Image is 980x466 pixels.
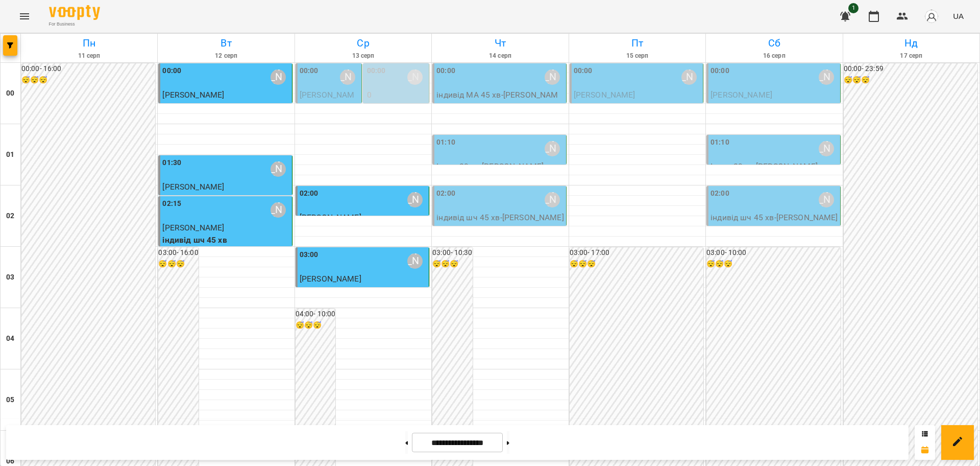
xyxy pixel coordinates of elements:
[300,285,427,297] p: індивід МА 45 хв
[6,333,14,344] h6: 04
[271,202,286,218] div: Вовк Галина
[574,65,593,77] label: 00:00
[21,75,155,86] h6: 😴😴😴
[574,101,701,113] p: індивід МА 45 хв
[162,223,224,232] span: [PERSON_NAME]
[819,141,834,156] div: Вовк Галина
[571,35,704,51] h6: Пт
[162,157,181,169] label: 01:30
[924,9,939,24] img: avatar_s.png
[271,161,286,177] div: Вовк Галина
[707,51,841,61] h6: 16 серп
[6,394,14,406] h6: 05
[710,101,838,113] p: індивід шч 45 хв
[49,5,100,20] img: Voopty Logo
[159,35,292,51] h6: Вт
[296,320,335,331] h6: 😴😴😴
[340,69,355,85] div: Вовк Галина
[845,35,978,51] h6: Нд
[162,234,289,246] p: індивід шч 45 хв
[819,192,834,207] div: Вовк Галина
[22,51,156,61] h6: 11 серп
[949,7,968,26] button: UA
[710,137,729,148] label: 01:10
[436,137,455,148] label: 01:10
[545,69,560,85] div: Вовк Галина
[436,65,455,77] label: 00:00
[710,160,838,173] p: Індив 30 хв - [PERSON_NAME]
[297,35,430,51] h6: Ср
[848,3,859,13] span: 1
[6,149,14,160] h6: 01
[436,160,563,173] p: Індив 30 хв - [PERSON_NAME]
[158,247,198,259] h6: 03:00 - 16:00
[407,192,423,207] div: Вовк Галина
[545,192,560,207] div: Вовк Галина
[367,89,427,101] p: 0
[6,211,14,222] h6: 02
[49,21,100,28] span: For Business
[296,309,335,320] h6: 04:00 - 10:00
[162,198,181,209] label: 02:15
[710,90,772,100] span: [PERSON_NAME]
[300,90,355,112] span: [PERSON_NAME]
[436,89,563,113] p: індивід МА 45 хв - [PERSON_NAME]
[570,259,703,270] h6: 😴😴😴
[433,35,567,51] h6: Чт
[706,247,840,259] h6: 03:00 - 10:00
[706,259,840,270] h6: 😴😴😴
[845,51,978,61] h6: 17 серп
[367,65,386,77] label: 00:00
[710,188,729,199] label: 02:00
[436,212,563,224] p: індивід шч 45 хв - [PERSON_NAME]
[300,213,361,222] span: [PERSON_NAME]
[162,193,289,205] p: індивід шч 45 хв
[22,35,156,51] h6: Пн
[570,247,703,259] h6: 03:00 - 17:00
[407,69,423,85] div: Вовк Галина
[844,75,977,86] h6: 😴😴😴
[162,65,181,77] label: 00:00
[574,90,635,100] span: [PERSON_NAME]
[300,65,318,77] label: 00:00
[300,274,361,284] span: [PERSON_NAME]
[162,101,289,113] p: індивід МА 45 хв
[158,259,198,270] h6: 😴😴😴
[407,253,423,269] div: Вовк Галина
[6,272,14,283] h6: 03
[571,51,704,61] h6: 15 серп
[162,182,224,192] span: [PERSON_NAME]
[297,51,430,61] h6: 13 серп
[12,4,37,29] button: Menu
[710,212,838,224] p: індивід шч 45 хв - [PERSON_NAME]
[545,141,560,156] div: Вовк Галина
[433,51,567,61] h6: 14 серп
[953,11,964,21] span: UA
[21,63,155,75] h6: 00:00 - 16:00
[271,69,286,85] div: Вовк Галина
[710,65,729,77] label: 00:00
[159,51,292,61] h6: 12 серп
[681,69,697,85] div: Вовк Галина
[300,249,318,261] label: 03:00
[367,101,427,137] p: індивід шч 45 хв ([PERSON_NAME])
[436,188,455,199] label: 02:00
[819,69,834,85] div: Вовк Галина
[707,35,841,51] h6: Сб
[162,90,224,100] span: [PERSON_NAME]
[432,247,472,259] h6: 03:00 - 10:30
[432,259,472,270] h6: 😴😴😴
[300,188,318,199] label: 02:00
[6,88,14,99] h6: 00
[844,63,977,75] h6: 00:00 - 23:59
